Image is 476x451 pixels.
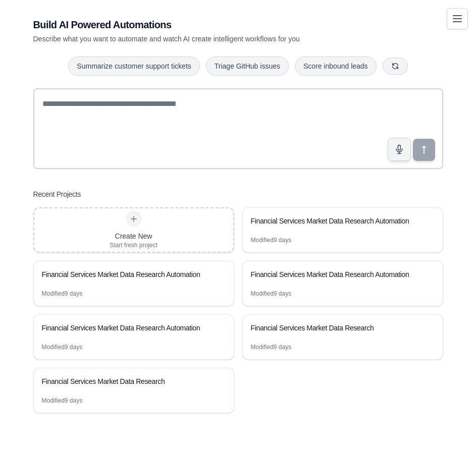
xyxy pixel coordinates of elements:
div: Modified 9 days [42,343,83,351]
h1: Build AI Powered Automations [33,18,373,32]
button: Get new suggestions [383,58,408,75]
div: Create New [110,231,157,241]
div: Financial Services Market Data Research Automation [42,269,216,279]
iframe: Chat Widget [426,403,476,451]
h3: Recent Projects [33,189,81,199]
button: Summarize customer support tickets [68,57,199,76]
div: Modified 9 days [251,236,292,244]
div: Modified 9 days [251,343,292,351]
button: Score inbound leads [295,57,377,76]
div: Modified 9 days [42,397,83,405]
button: Toggle navigation [447,8,468,29]
button: Triage GitHub issues [206,57,289,76]
div: Financial Services Market Data Research Automation [251,216,425,226]
div: Financial Services Market Data Research [251,323,425,333]
p: Describe what you want to automate and watch AI create intelligent workflows for you [33,34,373,44]
button: Click to speak your automation idea [388,138,411,161]
div: Financial Services Market Data Research Automation [42,323,216,333]
div: Modified 9 days [42,290,83,298]
div: Financial Services Market Data Research Automation [251,269,425,279]
div: Start fresh project [110,241,157,249]
div: Modified 9 days [251,290,292,298]
div: Financial Services Market Data Research [42,376,216,386]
